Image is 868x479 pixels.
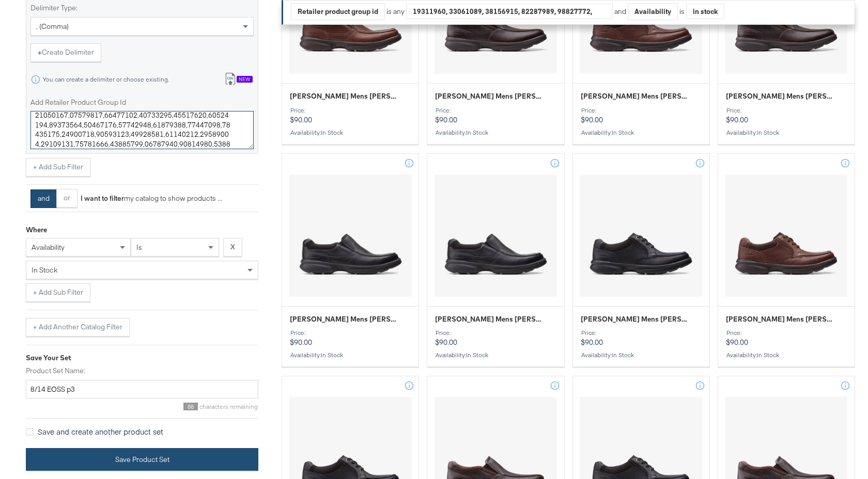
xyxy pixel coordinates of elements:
[757,351,779,359] span: in stock
[291,4,384,20] div: Retailer product group id
[726,129,847,136] div: Availability :
[726,314,835,324] span: Clarks Mens Bradley Vibe Tan Tumbled
[26,380,258,399] input: Give your set a descriptive name
[678,7,686,17] div: is
[726,329,847,337] div: Price:
[321,351,343,359] span: in stock
[30,189,57,208] button: and
[223,238,242,257] button: X
[726,329,847,347] p: $90.00
[581,329,702,337] div: Price:
[78,194,222,203] div: my catalog to show products ...
[407,4,612,19] div: 19311960, 33061089, 38156915, 82287989, 98827772, 64902827, 74552124, 75982313, 06873168, 1733342...
[435,314,544,324] span: Clarks Mens Bradley Free Black Tumbled Leather
[32,265,57,275] span: in stock
[42,76,169,83] div: You can create a delimiter or choose existing.
[581,107,702,114] div: Price:
[435,107,556,114] div: Price:
[581,329,702,347] p: $90.00
[612,351,634,359] span: in stock
[435,329,556,337] div: Price:
[290,107,411,124] p: $90.00
[290,129,411,136] div: Availability :
[466,129,488,136] span: in stock
[435,91,544,101] span: Clarks Mens Bradley Step Brown Tumb
[290,329,411,347] p: $90.00
[290,107,411,114] div: Price:
[36,22,69,31] span: , (comma)
[290,91,399,101] span: Clarks Mens Bradley Free Tan Tumbled
[26,403,258,410] div: characters remaining
[217,70,260,89] button: New
[136,243,142,252] span: is
[581,352,702,359] div: Availability :
[321,129,343,136] span: in stock
[726,352,847,359] div: Availability :
[26,158,90,177] button: + Add Sub Filter
[30,3,254,13] label: Delimiter Type:
[290,352,411,359] div: Availability :
[230,242,235,252] strong: X
[435,329,556,347] p: $90.00
[26,448,258,471] button: Save Product Set
[183,403,198,410] span: 88
[30,98,254,107] label: Add Retailer Product Group Id
[32,243,65,252] span: availability
[435,129,556,136] div: Availability :
[38,47,42,57] strong: +
[290,314,399,324] span: Clarks Mens Bradley Free Black Tumbled Leather
[628,4,677,20] div: Availability
[757,129,779,136] span: in stock
[26,318,130,337] button: + Add Another Catalog Filter
[26,366,258,376] label: Product Set Name:
[614,3,724,20] div: and
[56,189,78,207] button: or
[612,129,634,136] span: in stock
[581,107,702,124] p: $90.00
[385,7,406,17] div: is any
[435,107,556,124] p: $90.00
[466,351,488,359] span: in stock
[26,225,47,235] div: Where
[290,329,411,337] div: Price:
[30,43,101,62] button: +Create Delimiter
[726,107,847,124] p: $90.00
[687,4,724,19] div: in stock
[581,129,702,136] div: Availability :
[26,283,90,302] button: + Add Sub Filter
[237,76,253,83] div: New
[435,352,556,359] div: Availability :
[26,353,258,363] div: Save Your Set
[726,91,835,101] span: Clarks Mens Bradley Step Brown Tumb
[581,91,690,101] span: Clarks Mens Bradley Vibe Tan Tumbled
[581,314,690,324] span: Clarks Mens Bradley Vibe Black Tumbled Leather
[726,107,847,114] div: Price:
[81,194,124,203] strong: I want to filter
[30,111,254,149] textarea: 23116536,63853364,98797024,56917683,83075760,42752967,45663501,49293813,15589558,79519250,2686594...
[38,426,163,437] span: Save and create another product set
